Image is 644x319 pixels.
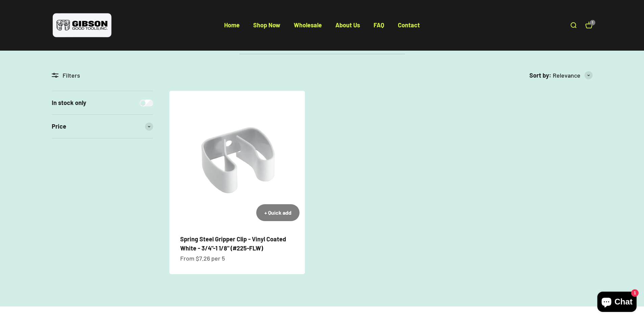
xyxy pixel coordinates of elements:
label: In stock only [52,98,86,108]
img: close up of a spring steel gripper clip, tool clip, durable, secure holding, Excellent corrosion ... [169,91,305,226]
a: Shop Now [253,21,280,29]
span: Relevance [553,71,580,80]
cart-count: 1 [590,20,595,25]
a: Home [224,21,240,29]
span: Price [52,122,66,131]
sale-price: From $7.26 per 5 [180,254,225,263]
a: Wholesale [294,21,322,29]
div: + Quick add [264,208,291,217]
summary: Price [52,115,153,138]
button: + Quick add [256,204,300,221]
a: About Us [335,21,360,29]
a: FAQ [374,21,384,29]
a: Contact [398,21,420,29]
button: Relevance [553,71,593,80]
a: Spring Steel Gripper Clip - Vinyl Coated White - 3/4"-1 1/8" (#225-FLW) [180,235,286,252]
div: Filters [52,71,153,80]
inbox-online-store-chat: Shopify online store chat [595,292,639,314]
span: Sort by: [529,71,551,80]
